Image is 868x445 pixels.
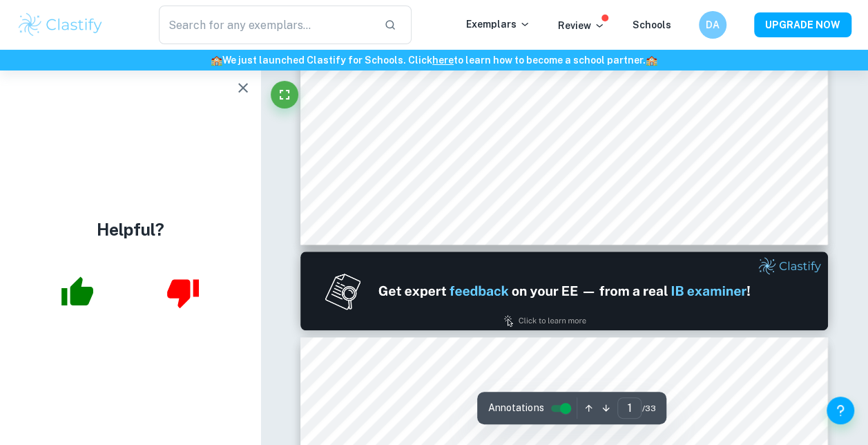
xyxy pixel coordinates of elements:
[646,55,657,66] span: 🏫
[558,18,605,33] p: Review
[699,11,726,39] button: DA
[633,19,671,30] a: Schools
[705,17,721,32] h6: DA
[271,81,298,108] button: Fullscreen
[17,11,104,39] img: Clastify logo
[466,17,530,32] p: Exemplars
[432,55,454,66] a: here
[754,12,851,37] button: UPGRADE NOW
[211,55,222,66] span: 🏫
[300,252,827,330] img: Ad
[3,53,865,68] h6: We just launched Clastify for Schools. Click to learn how to become a school partner.
[488,401,543,415] span: Annotations
[159,6,374,44] input: Search for any exemplars...
[827,397,854,424] button: Help and Feedback
[642,402,655,415] span: / 33
[97,217,164,242] h4: Helpful?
